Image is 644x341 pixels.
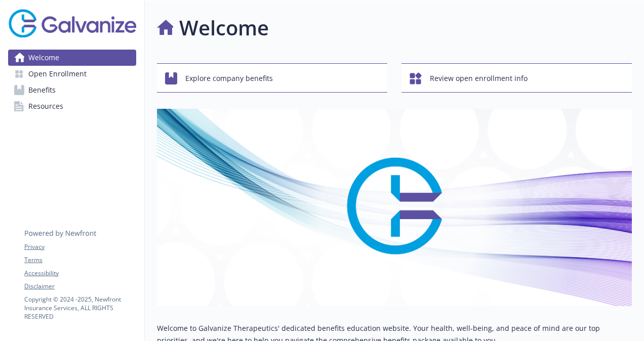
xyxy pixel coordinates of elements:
[28,98,63,114] span: Resources
[401,63,632,93] button: Review open enrollment info
[28,82,56,98] span: Benefits
[28,50,59,66] span: Welcome
[24,242,136,251] a: Privacy
[8,98,136,114] a: Resources
[24,295,136,321] p: Copyright © 2024 - 2025 , Newfront Insurance Services, ALL RIGHTS RESERVED
[157,109,632,306] img: overview page banner
[24,282,136,291] a: Disclaimer
[185,69,273,88] span: Explore company benefits
[179,13,269,43] h1: Welcome
[24,255,136,265] a: Terms
[8,66,136,82] a: Open Enrollment
[8,50,136,66] a: Welcome
[24,269,136,278] a: Accessibility
[8,82,136,98] a: Benefits
[157,63,387,93] button: Explore company benefits
[430,69,528,88] span: Review open enrollment info
[28,66,87,82] span: Open Enrollment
